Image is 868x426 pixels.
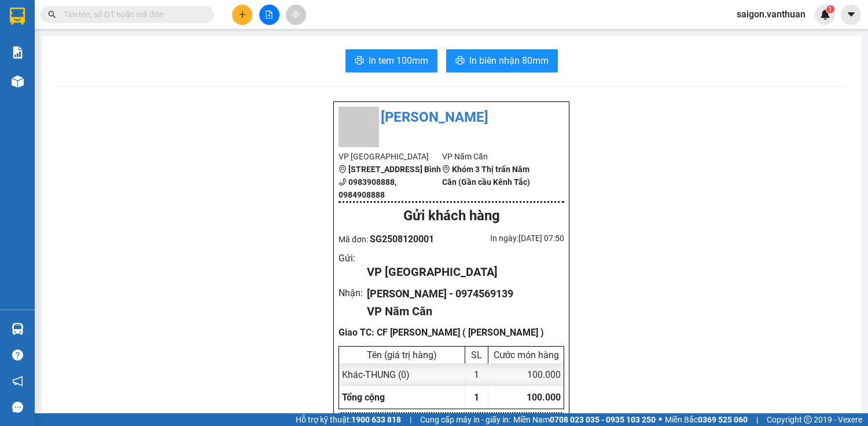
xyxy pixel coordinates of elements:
[420,413,510,426] span: Cung cấp máy in - giấy in:
[826,5,834,13] sup: 1
[488,363,564,386] div: 100.000
[659,417,662,422] span: ⚪️
[64,8,200,21] input: Tìm tên, số ĐT hoặc mã đơn
[342,392,385,403] span: Tổng cộng
[12,402,23,413] span: message
[12,376,23,387] span: notification
[804,416,812,424] span: copyright
[828,5,832,13] span: 1
[446,49,558,72] button: printerIn biên nhận 80mm
[339,165,347,173] span: environment
[12,349,23,361] span: question-circle
[339,251,367,265] div: Gửi :
[348,165,441,174] b: [STREET_ADDRESS] Bình
[339,232,451,246] div: Mã đơn:
[698,415,748,424] strong: 0369 525 060
[442,150,546,163] li: VP Năm Căn
[665,413,748,426] span: Miền Bắc
[468,349,485,361] div: SL
[442,165,450,173] span: environment
[339,107,564,129] li: [PERSON_NAME]
[12,75,24,88] img: warehouse-icon
[846,9,856,20] span: caret-down
[339,177,396,199] b: 0983908888, 0984908888
[442,165,530,187] b: Khóm 3 Thị trấn Năm Căn (Gần cầu Kênh Tắc)
[339,150,442,163] li: VP [GEOGRAPHIC_DATA]
[339,178,347,186] span: phone
[820,9,830,20] img: icon-new-feature
[367,303,555,321] div: VP Năm Căn
[10,8,25,25] img: logo-vxr
[351,415,401,424] strong: 1900 633 818
[296,413,401,426] span: Hỗ trợ kỹ thuật:
[550,415,656,424] strong: 0708 023 035 - 0935 103 250
[339,325,564,340] div: Giao TC: CF [PERSON_NAME] ( [PERSON_NAME] )
[232,5,252,25] button: plus
[410,413,411,426] span: |
[292,10,300,19] span: aim
[339,205,564,227] div: Gửi khách hàng
[474,392,479,403] span: 1
[527,392,561,403] span: 100.000
[370,234,434,245] span: SG2508120001
[451,232,564,245] div: In ngày: [DATE] 07:50
[465,363,488,386] div: 1
[455,56,465,67] span: printer
[238,10,247,19] span: plus
[345,49,437,72] button: printerIn tem 100mm
[12,323,24,335] img: warehouse-icon
[369,53,428,68] span: In tem 100mm
[367,286,555,302] div: [PERSON_NAME] - 0974569139
[756,413,758,426] span: |
[841,5,861,25] button: caret-down
[355,56,364,67] span: printer
[12,46,24,59] img: solution-icon
[339,286,367,300] div: Nhận :
[367,263,555,281] div: VP [GEOGRAPHIC_DATA]
[265,10,273,19] span: file-add
[48,10,56,19] span: search
[286,5,306,25] button: aim
[342,349,462,361] div: Tên (giá trị hàng)
[491,349,561,361] div: Cước món hàng
[513,413,656,426] span: Miền Nam
[727,7,815,21] span: saigon.vanthuan
[469,53,549,68] span: In biên nhận 80mm
[259,5,279,25] button: file-add
[342,369,410,380] span: Khác - THUNG (0)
